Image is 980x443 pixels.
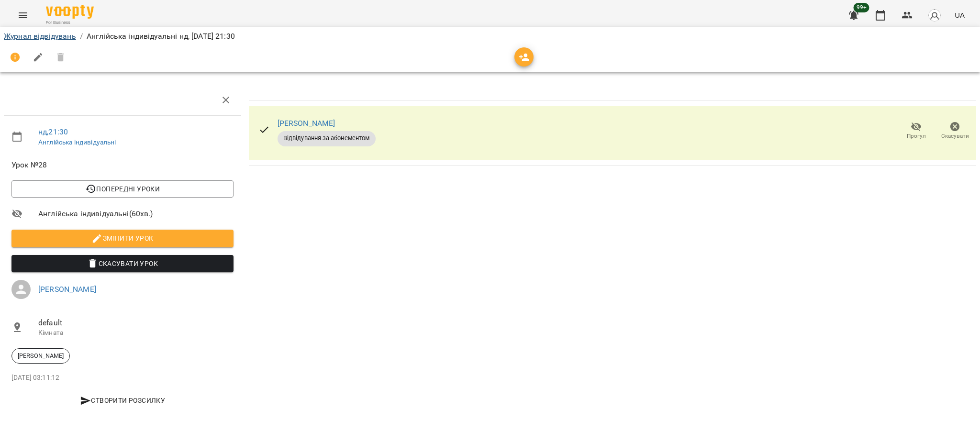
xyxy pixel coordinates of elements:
a: [PERSON_NAME] [278,119,335,128]
a: Англійська індивідуальні [38,138,116,146]
img: avatar_s.png [928,9,941,22]
span: [PERSON_NAME] [12,352,69,360]
span: For Business [46,20,94,26]
button: Прогул [897,118,935,144]
span: Попередні уроки [19,183,226,195]
li: / [80,31,83,42]
p: [DATE] 03:11:12 [11,373,234,383]
button: Змінити урок [11,230,234,247]
span: UA [955,10,965,20]
span: Урок №28 [11,159,234,171]
button: UA [951,6,969,24]
span: default [38,317,234,329]
span: Скасувати Урок [19,258,226,269]
a: нд , 21:30 [38,127,68,136]
button: Створити розсилку [11,392,234,409]
span: Англійська індивідуальні ( 60 хв. ) [38,208,234,220]
button: Menu [11,4,34,27]
span: Створити розсилку [15,395,230,406]
button: Скасувати Урок [11,255,234,272]
span: Прогул [907,132,926,140]
span: 99+ [854,3,869,12]
div: [PERSON_NAME] [11,348,70,364]
img: Voopty Logo [46,5,94,19]
a: Журнал відвідувань [4,32,76,41]
button: Попередні уроки [11,180,234,198]
p: Англійська індивідуальні нд, [DATE] 21:30 [87,31,235,42]
span: Змінити урок [19,233,226,244]
span: Відвідування за абонементом [278,134,376,143]
p: Кімната [38,328,234,338]
nav: breadcrumb [4,31,976,42]
span: Скасувати [941,132,969,140]
a: [PERSON_NAME] [38,285,96,294]
button: Скасувати [935,118,974,144]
